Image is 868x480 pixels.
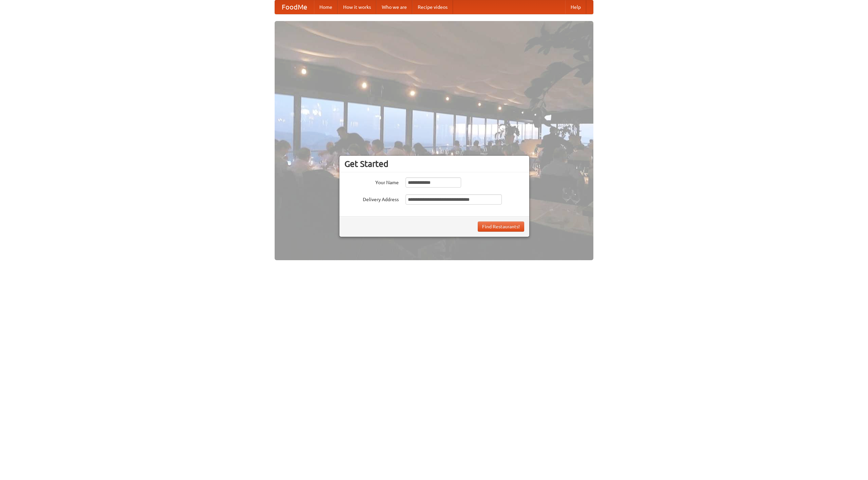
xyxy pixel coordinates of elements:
label: Your Name [344,177,399,186]
a: How it works [338,0,376,14]
a: Recipe videos [412,0,453,14]
a: FoodMe [275,0,314,14]
a: Help [565,0,586,14]
a: Home [314,0,338,14]
button: Find Restaurants! [478,222,524,232]
label: Delivery Address [344,194,399,203]
h3: Get Started [344,159,524,169]
a: Who we are [376,0,412,14]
